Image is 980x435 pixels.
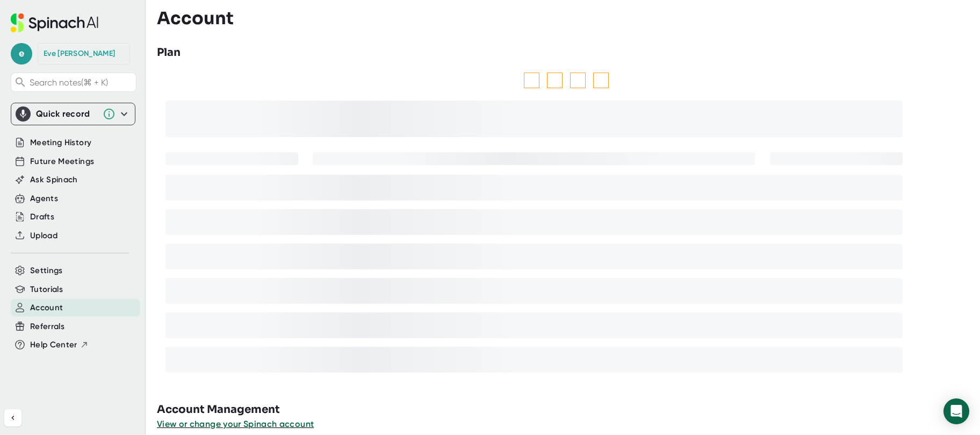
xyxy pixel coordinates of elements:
button: Ask Spinach [30,174,78,186]
span: e [11,43,32,65]
button: Meeting History [30,137,91,149]
button: Account [30,302,63,314]
div: Open Intercom Messenger [943,398,969,424]
button: Drafts [30,211,54,223]
span: Search notes (⌘ + K) [30,77,133,88]
div: Eve Shapiro [44,49,115,59]
span: View or change your Spinach account [157,419,314,429]
button: Referrals [30,320,64,333]
div: Quick record [16,103,131,125]
button: Upload [30,230,57,242]
button: Settings [30,265,63,277]
h3: Plan [157,45,181,61]
h3: Account Management [157,402,980,418]
button: Future Meetings [30,155,94,168]
button: View or change your Spinach account [157,418,314,431]
div: Quick record [36,109,97,119]
button: Collapse sidebar [4,409,21,426]
button: Tutorials [30,283,63,296]
button: Agents [30,192,58,205]
h3: Account [157,8,234,28]
span: Help Center [30,339,77,351]
button: Help Center [30,339,89,351]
